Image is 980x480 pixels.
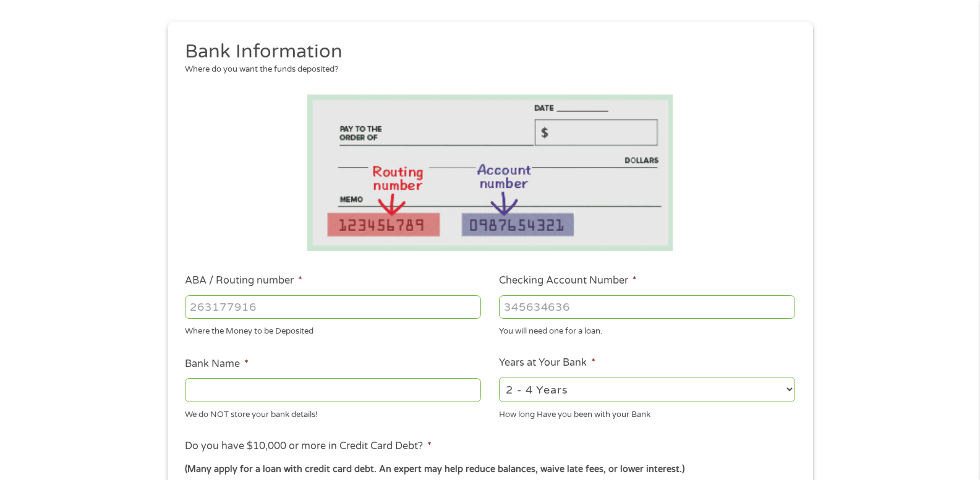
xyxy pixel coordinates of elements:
[499,356,595,369] label: Years at Your Bank
[185,440,432,453] label: Do you have $10,000 or more in Credit Card Debt?
[185,404,481,421] div: We do NOT store your bank details!
[499,274,637,287] label: Checking Account Number
[499,295,795,319] input: 345634636
[185,358,249,371] label: Bank Name
[185,64,786,76] div: Where do you want the funds deposited?
[185,295,481,319] input: 263177916
[499,321,795,338] div: You will need one for a loan.
[185,321,481,338] div: Where the Money to be Deposited
[185,274,302,287] label: ABA / Routing number
[499,404,795,421] div: How long Have you been with your Bank
[185,463,795,476] div: (Many apply for a loan with credit card debt. An expert may help reduce balances, waive late fees...
[185,40,786,64] h2: Bank Information
[307,95,673,251] img: Routing number location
